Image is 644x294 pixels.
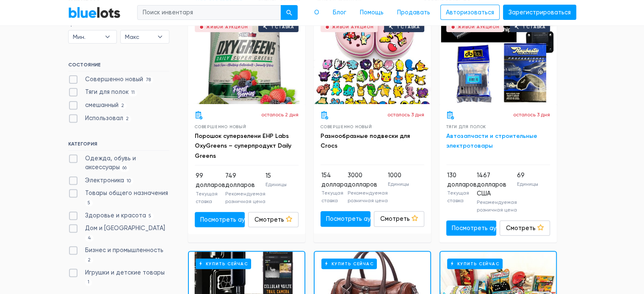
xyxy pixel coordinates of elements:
[380,215,410,223] font: Смотреть
[332,261,374,267] font: Купить сейчас
[85,190,168,197] font: Товары общего назначения
[387,112,424,118] font: осталось 3 дня
[307,5,326,21] a: О
[88,279,89,285] font: 1
[225,172,255,189] font: 749 долларов
[446,132,537,150] a: Автозапчасти и строительные электротовары
[446,220,497,236] a: Посмотреть аукцион
[457,261,500,267] font: Купить сейчас
[390,5,437,21] a: Продавать
[85,247,163,254] font: Бизнес и промышленность
[447,190,469,203] font: Текущая ставка
[503,5,576,20] a: Зарегистрироваться
[68,62,101,68] font: СОСТОЯНИЕ
[265,172,271,179] font: 15
[149,213,151,219] font: 5
[206,261,248,267] font: Купить сейчас
[85,212,146,219] font: Здоровье и красота
[321,190,343,203] font: Текущая ставка
[125,33,139,40] font: Макс
[196,172,225,189] font: 99 долларов
[447,172,477,188] font: 130 долларов
[131,90,135,95] font: 11
[121,103,124,108] font: 2
[137,5,281,20] input: Поиск инвентаря
[254,216,284,223] font: Смотреть
[73,33,86,40] font: Мин.
[68,141,97,147] font: КАТЕГОРИЯ
[321,124,372,129] font: Совершенно новый
[333,9,346,16] font: Блог
[513,112,550,118] font: осталось 3 дня
[360,9,384,16] font: Помощь
[261,112,299,118] font: осталось 2 дня
[85,88,129,96] font: Тяги для полок
[452,225,514,232] font: Посмотреть аукцион
[196,191,218,204] font: Текущая ставка
[509,9,571,16] font: Зарегистрироваться
[85,177,124,184] font: Электроника
[195,132,291,160] a: Порошок суперзелени EHP Labs OxyGreens – суперпродукт Daily Greens
[88,200,90,206] font: 5
[348,190,388,203] font: Рекомендуемая розничная цена
[348,172,377,188] font: 3000 долларов
[195,212,245,228] a: Посмотреть аукцион
[85,269,165,276] font: Игрушки и детские товары
[446,124,486,129] font: Тяги для полок
[388,172,401,179] font: 1000
[517,172,525,179] font: 69
[126,116,129,121] font: 2
[458,25,499,30] font: Живой аукцион
[374,211,424,227] a: Смотреть
[326,215,388,223] font: Посмотреть аукцион
[397,9,430,16] font: Продавать
[85,76,143,83] font: Совершенно новый
[446,9,494,16] font: Авторизоваться
[353,5,390,21] a: Помощь
[206,25,248,30] font: Живой аукцион
[314,9,319,16] font: О
[332,25,373,30] font: Живой аукцион
[127,178,131,184] font: 10
[225,191,265,204] font: Рекомендуемая розничная цена
[326,5,353,21] a: Блог
[85,102,119,109] font: смешанный
[321,211,371,227] a: Посмотреть аукцион
[271,25,294,30] font: 1 ставка
[314,15,431,104] a: Живой аукцион 1 ставка
[506,225,536,232] font: Смотреть
[397,25,420,30] font: 1 ставка
[265,181,287,187] font: Единицы
[188,15,305,104] a: Живой аукцион 1 ставка
[85,155,136,171] font: Одежда, обувь и аксессуары
[88,235,91,241] font: 4
[68,21,82,27] font: ЦЕНА
[321,172,348,188] font: 154 доллара
[440,5,500,20] a: Авторизоваться
[88,257,91,263] font: 2
[85,115,123,122] font: Использовал
[517,181,538,187] font: Единицы
[146,77,151,82] font: 78
[477,199,517,213] font: Рекомендуемая розничная цена
[477,172,506,197] font: 1467 долларов США
[500,220,550,236] a: Смотреть
[439,15,557,104] a: Живой аукцион 1 ставка
[523,25,546,30] font: 1 ставка
[248,212,299,228] a: Смотреть
[122,165,127,170] font: 66
[321,132,410,150] a: Разнообразные подвески для Crocs
[195,124,246,129] font: Совершенно новый
[388,181,409,187] font: Единицы
[85,225,165,232] font: Дом и [GEOGRAPHIC_DATA]
[200,216,262,223] font: Посмотреть аукцион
